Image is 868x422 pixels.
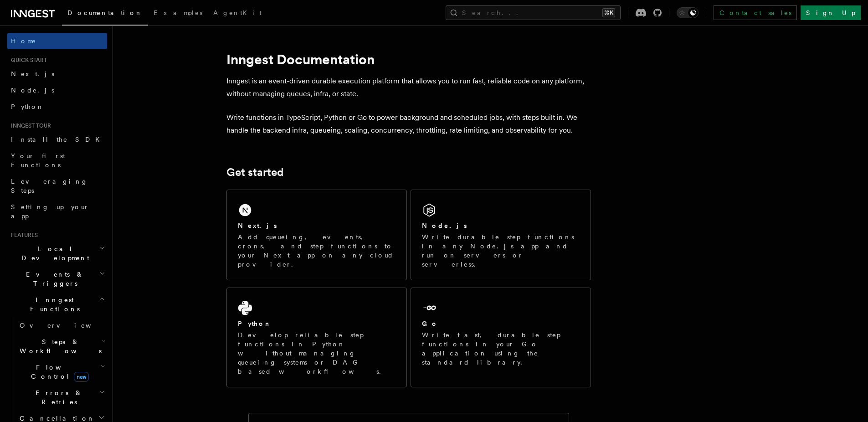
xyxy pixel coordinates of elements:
[7,131,107,148] a: Install the SDK
[226,166,283,179] a: Get started
[148,3,208,25] a: Examples
[16,388,99,407] span: Errors & Retries
[422,232,580,269] p: Write durable step functions in any Node.js app and run on servers or serverless.
[226,51,591,67] h1: Inngest Documentation
[11,152,65,169] span: Your first Functions
[226,75,591,100] p: Inngest is an event-driven durable execution platform that allows you to run fast, reliable code ...
[16,363,100,381] span: Flow Control
[422,221,467,230] h2: Node.js
[714,5,797,20] a: Contact sales
[602,8,615,17] kbd: ⌘K
[238,232,395,269] p: Add queueing, events, crons, and step functions to your Next app on any cloud provider.
[7,82,107,98] a: Node.js
[11,103,44,110] span: Python
[20,322,113,329] span: Overview
[677,7,699,18] button: Toggle dark mode
[7,244,99,262] span: Local Development
[11,203,89,220] span: Setting up your app
[7,173,107,199] a: Leveraging Steps
[422,319,438,328] h2: Go
[7,148,107,173] a: Your first Functions
[7,57,47,64] span: Quick start
[411,190,591,280] a: Node.jsWrite durable step functions in any Node.js app and run on servers or serverless.
[74,372,89,382] span: new
[446,5,621,20] button: Search...⌘K
[16,359,107,385] button: Flow Controlnew
[238,330,395,376] p: Develop reliable step functions in Python without managing queueing systems or DAG based workflows.
[226,111,591,137] p: Write functions in TypeScript, Python or Go to power background and scheduled jobs, with steps bu...
[11,70,54,77] span: Next.js
[7,232,38,239] span: Features
[7,270,99,288] span: Events & Triggers
[213,9,262,16] span: AgentKit
[16,385,107,410] button: Errors & Retries
[226,288,407,387] a: PythonDevelop reliable step functions in Python without managing queueing systems or DAG based wo...
[16,334,107,359] button: Steps & Workflows
[7,66,107,82] a: Next.js
[62,3,148,26] a: Documentation
[208,3,267,25] a: AgentKit
[226,190,407,280] a: Next.jsAdd queueing, events, crons, and step functions to your Next app on any cloud provider.
[238,221,277,230] h2: Next.js
[154,9,202,16] span: Examples
[7,241,107,266] button: Local Development
[7,292,107,317] button: Inngest Functions
[11,136,105,143] span: Install the SDK
[11,36,36,46] span: Home
[411,288,591,387] a: GoWrite fast, durable step functions in your Go application using the standard library.
[67,9,143,16] span: Documentation
[238,319,272,328] h2: Python
[801,5,861,20] a: Sign Up
[11,87,54,94] span: Node.js
[11,178,88,194] span: Leveraging Steps
[7,33,107,49] a: Home
[7,98,107,115] a: Python
[7,266,107,292] button: Events & Triggers
[7,122,51,129] span: Inngest tour
[7,295,98,314] span: Inngest Functions
[7,199,107,224] a: Setting up your app
[16,317,107,334] a: Overview
[422,330,580,367] p: Write fast, durable step functions in your Go application using the standard library.
[16,337,102,355] span: Steps & Workflows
